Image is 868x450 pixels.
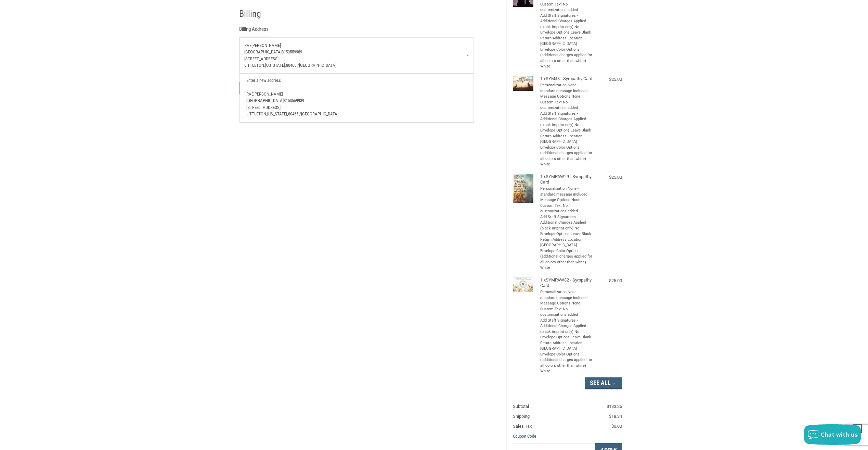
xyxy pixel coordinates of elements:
[540,289,593,301] li: Personalization None - standard message included
[244,49,282,54] span: [GEOGRAPHIC_DATA]
[244,43,251,48] span: RAE
[513,424,532,429] span: Sales Tax
[239,37,474,74] a: Enter or select a different address
[540,197,593,203] li: Message Options None
[540,335,593,340] li: Envelope Options Leave Blank
[244,63,265,68] span: LITTLETON,
[540,186,593,197] li: Personalization None - standard message included
[804,424,861,445] button: Chat with us
[540,301,593,307] li: Message Options None
[239,105,279,117] h2: Payment
[607,404,622,409] span: $133.25
[540,30,593,36] li: Envelope Options Leave Blank
[246,111,267,116] span: LITTLETON,
[540,36,593,47] li: Return Address Location [GEOGRAPHIC_DATA]
[540,83,593,94] li: Personalization None - standard message included
[540,47,593,70] li: Envelope Color Options (additional charges applied for all colors other than white) White
[540,145,593,167] li: Envelope Color Options (additional charges applied for all colors other than white) White
[254,91,283,97] span: [PERSON_NAME]
[244,56,278,61] span: [STREET_ADDRESS]
[282,49,302,54] span: 8153559989
[609,414,622,419] span: $18.34
[246,105,281,110] span: [STREET_ADDRESS]
[540,2,593,13] li: Custom Text No customizations added
[540,174,593,185] h4: 1 x SYMPAW29 - Sympathy Card
[243,74,470,87] a: Enter a new address
[540,13,593,30] li: Add Staff Signatures - Additional Charges Applied (black imprint only) No
[265,63,286,68] span: [US_STATE],
[288,111,301,116] span: 80465 /
[251,43,281,48] span: [PERSON_NAME]
[284,98,304,103] span: 8153559989
[299,63,336,68] span: [GEOGRAPHIC_DATA]
[595,76,622,83] div: $25.00
[246,91,254,97] span: RAE
[513,404,529,409] span: Subtotal
[540,231,593,237] li: Envelope Options Leave Blank
[239,25,269,37] legend: Billing Address
[540,128,593,134] li: Envelope Options Leave Blank
[286,63,299,68] span: 80465 /
[540,100,593,111] li: Custom Text No customizations added
[301,111,338,116] span: [GEOGRAPHIC_DATA]
[540,134,593,145] li: Return Address Location [GEOGRAPHIC_DATA]
[513,414,530,419] span: Shipping
[246,98,284,103] span: [GEOGRAPHIC_DATA]
[540,277,593,289] h4: 1 x SYMPAW32 - Sympathy Card
[540,318,593,335] li: Add Staff Signatures - Additional Charges Applied (black imprint only) No
[540,237,593,248] li: Return Address Location [GEOGRAPHIC_DATA]
[540,203,593,214] li: Custom Text No customizations added
[540,352,593,374] li: Envelope Color Options (additional charges applied for all colors other than white) White
[513,434,536,439] a: Coupon Code
[595,174,622,181] div: $25.00
[540,214,593,232] li: Add Staff Signatures - Additional Charges Applied (black imprint only) No
[540,94,593,100] li: Message Options None
[585,377,622,389] button: See All
[540,111,593,128] li: Add Staff Signatures - Additional Charges Applied (black imprint only) No
[239,8,279,20] h2: Billing
[611,424,622,429] span: $0.00
[267,111,288,116] span: [US_STATE],
[239,82,276,94] button: Continue
[540,248,593,271] li: Envelope Color Options (additional charges applied for all colors other than white) White
[540,307,593,318] li: Custom Text No customizations added
[821,431,858,438] span: Chat with us
[243,87,470,122] a: RAE[PERSON_NAME][GEOGRAPHIC_DATA]8153559989[STREET_ADDRESS]LITTLETON,[US_STATE],80465 /[GEOGRAPHI...
[540,76,593,82] h4: 1 x SYM43 - Sympathy Card
[540,340,593,352] li: Return Address Location [GEOGRAPHIC_DATA]
[595,277,622,284] div: $25.00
